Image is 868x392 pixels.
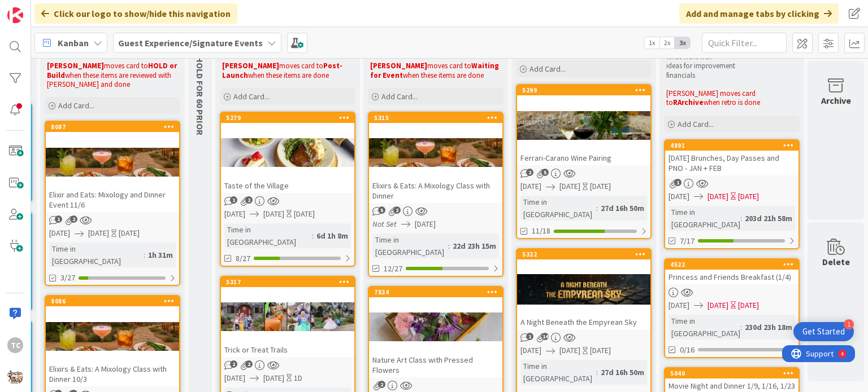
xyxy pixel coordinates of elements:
[669,191,689,202] span: [DATE]
[665,259,798,284] div: 4522Princess and Friends Breakfast (1/4)
[674,179,682,186] span: 1
[372,219,397,229] i: Not Set
[598,202,647,214] div: 27d 16h 50m
[802,326,845,337] div: Get Started
[49,227,70,239] span: [DATE]
[119,227,140,239] div: [DATE]
[670,369,798,377] div: 5040
[793,322,854,341] div: Open Get Started checklist, remaining modules: 1
[669,299,689,311] span: [DATE]
[378,206,385,214] span: 5
[222,61,279,71] strong: [PERSON_NAME]
[522,250,650,258] div: 5322
[221,178,354,193] div: Taste of the Village
[24,2,51,15] span: Support
[738,299,759,311] div: [DATE]
[378,381,385,388] span: 2
[194,56,206,135] span: HOLD FOR 60 PRIOR
[47,61,104,71] strong: [PERSON_NAME]
[263,208,284,220] span: [DATE]
[279,61,323,71] span: moves card to
[221,113,354,123] div: 5279
[46,122,179,212] div: 8087Elixir and Eats: Mixology and Dinner Event 11/6
[666,89,757,107] span: [PERSON_NAME] moves card to
[415,218,436,230] span: [DATE]
[517,85,650,95] div: 5299
[384,263,402,275] span: 12/27
[530,64,566,74] span: Add Card...
[664,258,800,358] a: 4522Princess and Friends Breakfast (1/4)[DATE][DATE][DATE]Time in [GEOGRAPHIC_DATA]:230d 23h 18m0/16
[369,287,502,297] div: 7834
[664,139,800,249] a: 4891[DATE] Brunches, Day Passes and PNO - JAN + FEB[DATE][DATE][DATE]Time in [GEOGRAPHIC_DATA]:20...
[104,61,148,71] span: moves card to
[226,114,354,122] div: 5279
[742,321,795,333] div: 230d 23h 18m
[230,196,237,204] span: 1
[596,366,598,378] span: :
[669,206,740,231] div: Time in [GEOGRAPHIC_DATA]
[312,230,314,242] span: :
[369,113,502,203] div: 5315Elixirs & Eats: A Mixology Class with Dinner
[59,5,62,14] div: 4
[526,169,533,176] span: 2
[659,37,675,49] span: 2x
[46,187,179,212] div: Elixir and Eats: Mixology and Dinner Event 11/6
[844,319,854,329] div: 1
[665,140,798,151] div: 4891
[145,249,176,261] div: 1h 31m
[7,7,23,23] img: Visit kanbanzone.com
[245,360,253,368] span: 2
[665,259,798,270] div: 4522
[47,71,173,89] span: when these items are reviewed with [PERSON_NAME] and done
[559,345,580,356] span: [DATE]
[34,3,237,24] div: Click our logo to show/hide this navigation
[381,91,418,102] span: Add Card...
[665,140,798,175] div: 4891[DATE] Brunches, Day Passes and PNO - JAN + FEB
[520,360,596,385] div: Time in [GEOGRAPHIC_DATA]
[221,342,354,357] div: Trick or Treat Trails
[665,368,798,378] div: 5040
[520,345,541,356] span: [DATE]
[517,151,650,165] div: Ferrari-Carano Wine Pairing
[675,37,690,49] span: 3x
[369,353,502,377] div: Nature Art Class with Pressed Flowers
[222,61,342,80] strong: Post-Launch
[393,206,401,214] span: 2
[740,321,742,333] span: :
[517,249,650,259] div: 5322
[403,71,484,80] span: when these items are done
[821,94,851,107] div: Archive
[670,261,798,268] div: 4522
[740,212,742,224] span: :
[294,208,315,220] div: [DATE]
[233,91,270,102] span: Add Card...
[448,240,450,252] span: :
[226,278,354,286] div: 5317
[230,360,237,368] span: 2
[263,372,284,384] span: [DATE]
[55,215,62,223] span: 1
[517,85,650,165] div: 5299Ferrari-Carano Wine Pairing
[224,208,245,220] span: [DATE]
[372,234,448,258] div: Time in [GEOGRAPHIC_DATA]
[680,235,695,247] span: 7/17
[88,227,109,239] span: [DATE]
[541,169,549,176] span: 5
[46,296,179,386] div: 8086Elixirs & Eats: A Mixology Class with Dinner 10/3
[45,121,180,286] a: 8087Elixir and Eats: Mixology and Dinner Event 11/6[DATE][DATE][DATE]Time in [GEOGRAPHIC_DATA]:1h...
[665,151,798,175] div: [DATE] Brunches, Day Passes and PNO - JAN + FEB
[665,270,798,284] div: Princess and Friends Breakfast (1/4)
[702,33,787,53] input: Quick Filter...
[369,178,502,203] div: Elixirs & Eats: A Mixology Class with Dinner
[678,119,714,129] span: Add Card...
[541,333,549,340] span: 14
[596,202,598,214] span: :
[46,362,179,386] div: Elixirs & Eats: A Mixology Class with Dinner 10/3
[221,277,354,357] div: 5317Trick or Treat Trails
[666,61,797,71] p: ideas for improvement
[58,100,94,111] span: Add Card...
[374,288,502,296] div: 7834
[427,61,471,71] span: moves card to
[708,191,728,202] span: [DATE]
[590,180,611,192] div: [DATE]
